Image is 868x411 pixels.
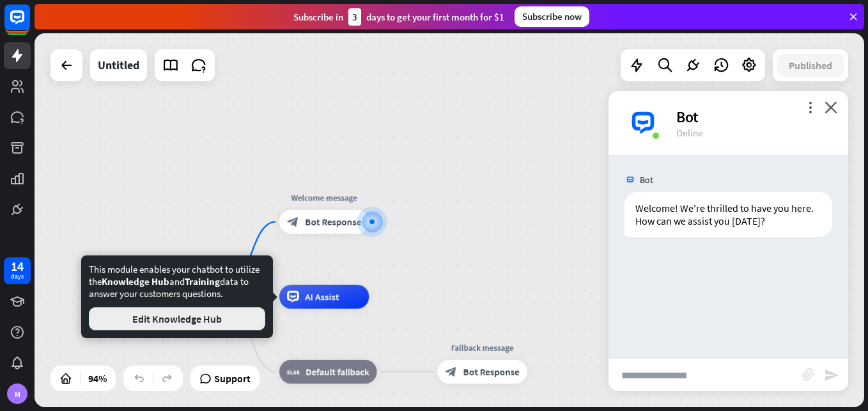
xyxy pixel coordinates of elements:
span: Bot Response [463,366,520,378]
i: block_bot_response [287,216,299,228]
div: days [11,272,24,281]
button: Published [777,54,844,77]
div: 14 [11,261,24,272]
div: M [7,383,27,404]
span: Bot Response [305,216,361,228]
div: Welcome! We're thrilled to have you here. How can we assist you [DATE]? [624,192,832,237]
div: Untitled [98,49,139,81]
div: Fallback message [428,342,536,354]
div: Subscribe now [515,6,589,27]
div: Bot [676,107,833,127]
a: 14 days [4,257,31,284]
span: Knowledge Hub [102,275,169,287]
span: Support [214,368,251,389]
span: Training [185,275,220,287]
span: AI Assist [305,291,339,303]
div: This module enables your chatbot to utilize the and data to answer your customers questions. [89,263,265,330]
i: send [824,367,839,383]
button: Open LiveChat chat widget [10,5,49,44]
i: block_bot_response [445,366,457,378]
span: Default fallback [306,366,369,378]
button: Edit Knowledge Hub [89,307,265,330]
div: Welcome message [270,192,378,204]
i: block_fallback [287,366,300,378]
div: 94% [84,368,111,389]
i: close [825,101,837,113]
i: more_vert [804,101,816,113]
span: Bot [640,174,653,186]
div: 3 [348,8,361,26]
div: Subscribe in days to get your first month for $1 [293,8,504,26]
div: Online [676,127,833,139]
i: block_attachment [802,368,815,381]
